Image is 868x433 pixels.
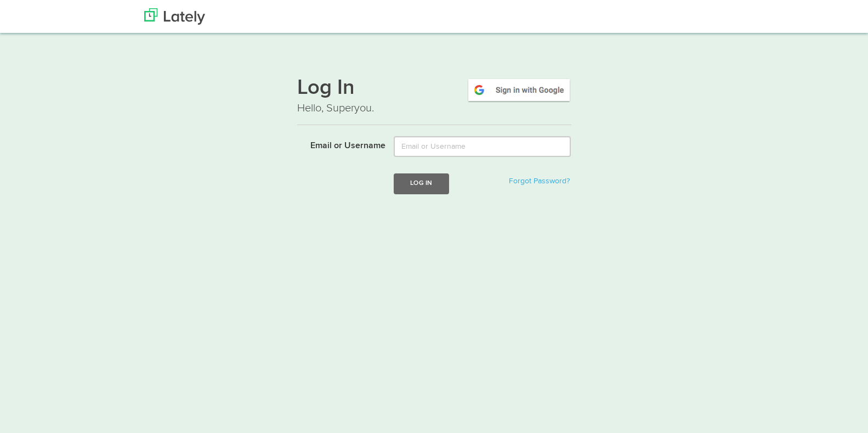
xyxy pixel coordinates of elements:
[394,173,449,194] button: Log In
[297,77,571,100] h1: Log In
[297,100,571,116] p: Hello, Superyou.
[509,177,570,185] a: Forgot Password?
[144,8,205,25] img: Lately
[394,136,571,157] input: Email or Username
[467,77,571,103] img: google-signin.png
[289,136,386,153] label: Email or Username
